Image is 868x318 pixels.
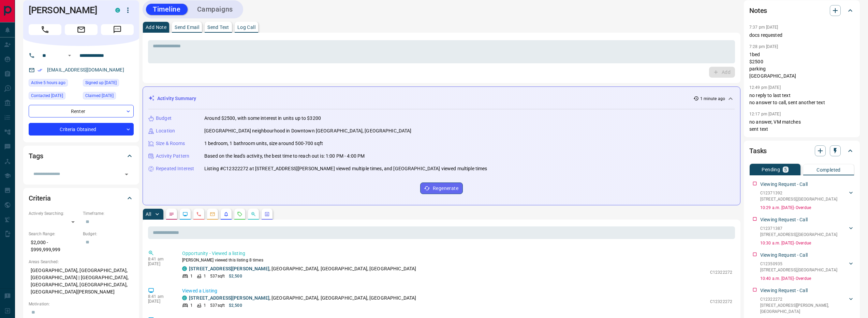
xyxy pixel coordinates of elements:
p: Budget [156,115,172,122]
svg: Calls [196,211,202,217]
p: Activity Pattern [156,153,189,160]
div: C12371387[STREET_ADDRESS],[GEOGRAPHIC_DATA] [760,224,854,239]
p: 8:41 am [148,257,172,261]
p: [STREET_ADDRESS][PERSON_NAME] , [GEOGRAPHIC_DATA] [760,302,848,315]
p: All [146,212,151,217]
p: docs requested [749,32,854,39]
p: $2,000 - $999,999,999 [29,237,79,255]
div: Criteria [29,190,134,206]
p: 12:17 pm [DATE] [749,112,781,116]
div: Tags [29,148,134,164]
p: Viewing Request - Call [760,216,808,223]
p: Timeframe: [83,210,134,217]
p: Search Range: [29,231,79,237]
p: Listing #C12322272 at [STREET_ADDRESS][PERSON_NAME] viewed multiple times, and [GEOGRAPHIC_DATA] ... [204,165,487,172]
h2: Tags [29,150,43,161]
button: Regenerate [420,182,463,194]
div: Criteria Obtained [29,123,134,136]
p: , [GEOGRAPHIC_DATA], [GEOGRAPHIC_DATA], [GEOGRAPHIC_DATA] [189,265,416,272]
p: Viewed a Listing [182,287,732,295]
p: C12322272 [710,269,732,275]
p: [GEOGRAPHIC_DATA] neighbourhood in Downtown [GEOGRAPHIC_DATA], [GEOGRAPHIC_DATA] [204,127,412,134]
div: Fri Apr 07 2023 [83,92,134,101]
p: [DATE] [148,261,172,266]
p: Send Text [207,25,229,30]
p: no reply to last text no answer to call, sent another text [749,92,854,106]
p: Actively Searching: [29,210,79,217]
div: C12371392[STREET_ADDRESS],[GEOGRAPHIC_DATA] [760,189,854,204]
h2: Criteria [29,193,51,204]
span: Contacted [DATE] [31,92,63,99]
h1: [PERSON_NAME] [29,5,105,16]
span: Claimed [DATE] [85,92,114,99]
p: Motivation: [29,301,134,307]
button: Open [122,170,131,179]
a: [STREET_ADDRESS][PERSON_NAME] [189,295,269,301]
p: , [GEOGRAPHIC_DATA], [GEOGRAPHIC_DATA], [GEOGRAPHIC_DATA] [189,295,416,302]
svg: Email Verified [38,68,42,73]
p: [STREET_ADDRESS] , [GEOGRAPHIC_DATA] [760,267,837,273]
p: 10:29 a.m. [DATE] - Overdue [760,205,854,211]
p: Size & Rooms [156,140,185,147]
button: Timeline [146,4,188,15]
p: Log Call [237,25,255,30]
p: no answer, VM matches sent text [749,118,854,133]
span: Message [101,24,134,35]
p: 537 sqft [210,273,225,279]
a: [STREET_ADDRESS][PERSON_NAME] [189,266,269,271]
div: Renter [29,105,134,117]
svg: Notes [169,211,174,217]
span: Call [29,24,61,35]
p: C12322272 [710,299,732,305]
svg: Agent Actions [264,211,270,217]
span: Signed up [DATE] [85,79,117,86]
div: Mon May 08 2023 [29,92,79,101]
div: condos.ca [182,296,187,300]
p: 7:28 pm [DATE] [749,44,778,49]
p: Pending [762,167,780,172]
p: [STREET_ADDRESS] , [GEOGRAPHIC_DATA] [760,196,837,202]
p: 10:40 a.m. [DATE] - Overdue [760,275,854,282]
p: Add Note [146,25,166,30]
p: Location [156,127,175,134]
p: 1 [204,273,206,279]
p: Completed [816,168,841,172]
h2: Tasks [749,145,767,156]
p: 1 bedroom, 1 bathroom units, size around 500-700 sqft [204,140,323,147]
p: 1 [204,302,206,308]
p: Opportunity - Viewed a listing [182,250,732,257]
h2: Notes [749,5,767,16]
p: 1 minute ago [700,96,725,102]
div: C12322272[STREET_ADDRESS][PERSON_NAME],[GEOGRAPHIC_DATA] [760,295,854,316]
p: $2,500 [229,273,242,279]
p: 7:37 pm [DATE] [749,25,778,30]
p: 1bed $2500 parking [GEOGRAPHIC_DATA] [749,51,854,80]
a: [EMAIL_ADDRESS][DOMAIN_NAME] [47,67,124,73]
button: Campaigns [190,4,240,15]
div: Mon Sep 15 2025 [29,79,79,89]
svg: Listing Alerts [223,211,229,217]
p: 1 [190,273,193,279]
p: Areas Searched: [29,259,134,265]
svg: Opportunities [251,211,256,217]
span: Active 5 hours ago [31,79,65,86]
p: [STREET_ADDRESS] , [GEOGRAPHIC_DATA] [760,232,837,238]
div: condos.ca [115,8,120,13]
p: Around $2500, with some interest in units up to $3200 [204,115,321,122]
p: C12371387 [760,225,837,232]
p: Viewing Request - Call [760,287,808,294]
svg: Lead Browsing Activity [182,211,188,217]
p: Repeated Interest [156,165,194,172]
p: Budget: [83,231,134,237]
p: 5 [784,167,787,172]
div: Activity Summary1 minute ago [148,92,735,105]
p: 537 sqft [210,302,225,308]
div: condos.ca [182,266,187,271]
p: Send Email [175,25,199,30]
p: [PERSON_NAME] viewed this listing 8 times [182,257,732,263]
p: C12322272 [760,296,848,302]
p: 1 [190,302,193,308]
div: Notes [749,2,854,19]
button: Open [65,51,74,60]
p: C12371392 [760,190,837,196]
